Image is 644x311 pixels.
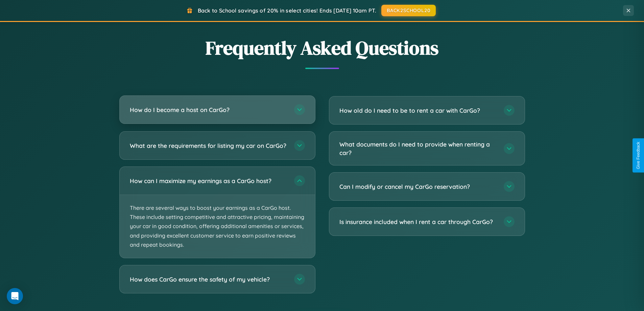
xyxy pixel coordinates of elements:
span: Back to School savings of 20% in select cities! Ends [DATE] 10am PT. [198,7,376,14]
h3: Is insurance included when I rent a car through CarGo? [339,218,497,226]
div: Open Intercom Messenger [7,288,23,304]
p: There are several ways to boost your earnings as a CarGo host. These include setting competitive ... [120,195,315,258]
h3: What are the requirements for listing my car on CarGo? [130,141,287,150]
h2: Frequently Asked Questions [119,35,525,61]
h3: What documents do I need to provide when renting a car? [339,140,497,157]
div: Give Feedback [636,142,641,169]
h3: Can I modify or cancel my CarGo reservation? [339,182,497,191]
h3: How old do I need to be to rent a car with CarGo? [339,106,497,115]
h3: How can I maximize my earnings as a CarGo host? [130,177,287,185]
h3: How does CarGo ensure the safety of my vehicle? [130,275,287,284]
h3: How do I become a host on CarGo? [130,106,287,114]
button: BACK2SCHOOL20 [381,5,436,16]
